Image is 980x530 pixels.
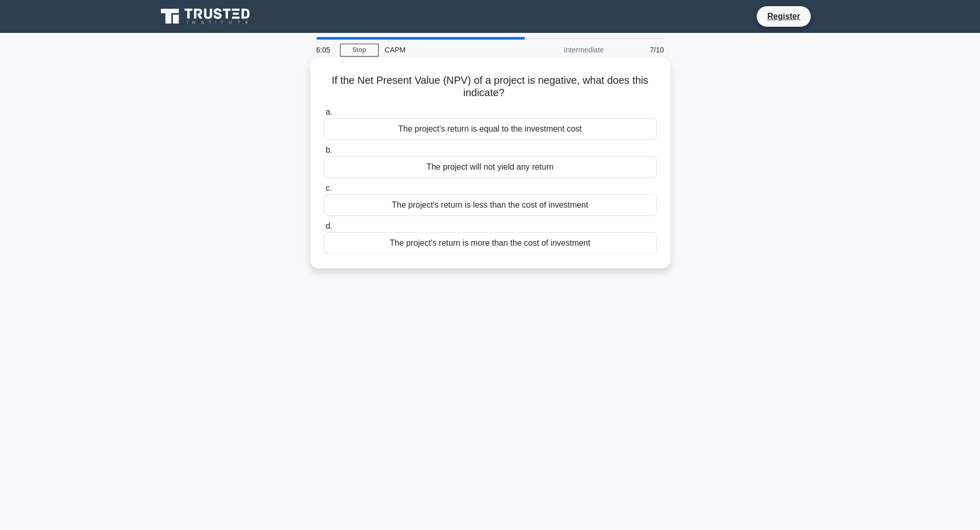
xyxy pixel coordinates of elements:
[324,156,657,178] div: The project will not yield any return
[310,40,340,60] div: 6:05
[520,40,610,60] div: Intermediate
[326,145,332,154] span: b.
[326,184,332,192] span: c.
[324,194,657,216] div: The project's return is less than the cost of investment
[326,107,332,116] span: a.
[323,74,658,100] h5: If the Net Present Value (NPV) of a project is negative, what does this indicate?
[324,118,657,140] div: The project's return is equal to the investment cost
[761,10,806,23] a: Register
[324,232,657,254] div: The project's return is more than the cost of investment
[610,40,670,60] div: 7/10
[379,40,520,60] div: CAPM
[340,44,379,57] a: Stop
[326,222,332,230] span: d.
